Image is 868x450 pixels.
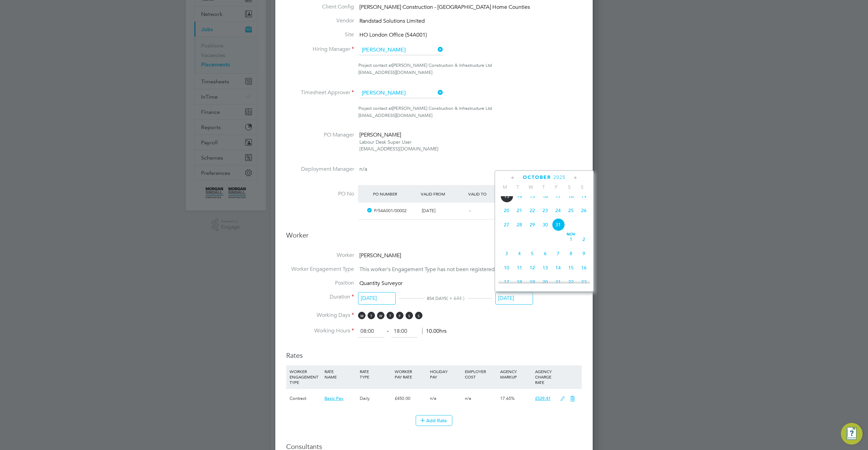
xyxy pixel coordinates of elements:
span: 16 [539,190,552,203]
div: EMPLOYER COST [463,365,498,383]
span: 1 [565,233,577,246]
span: 18 [565,190,577,203]
span: 14 [513,190,526,203]
div: RATE NAME [323,365,358,383]
span: M [498,184,511,190]
span: Randstad Solutions Limited [359,18,425,24]
span: S [415,312,422,319]
span: T [537,184,550,190]
span: 12 [526,261,539,274]
span: n/a [359,166,367,172]
span: Quantity Surveyor [359,280,402,287]
span: 2 [577,233,590,246]
span: 21 [513,204,526,217]
div: WORKER ENGAGEMENT TYPE [288,365,323,388]
div: HOLIDAY PAY [428,365,463,383]
span: n/a [465,395,471,401]
label: Client Config [286,3,354,11]
label: Working Hours [286,327,354,334]
span: 17 [500,275,513,288]
span: S [576,184,589,190]
label: Timesheet Approver [286,89,354,96]
span: 14 [552,261,565,274]
span: F [550,184,563,190]
input: Select one [358,292,396,305]
span: 18 [513,275,526,288]
div: AGENCY CHARGE RATE [533,365,557,388]
span: 13 [539,261,552,274]
span: 19 [526,275,539,288]
span: Project contact at [358,105,392,111]
span: 8 [565,247,577,260]
span: 30 [539,218,552,231]
span: October [523,175,551,180]
label: Deployment Manager [286,166,354,173]
span: 25 [565,204,577,217]
input: 17:00 [391,325,417,337]
div: WORKER PAY RATE [393,365,428,383]
input: Search for... [359,88,443,98]
div: [DATE] [419,205,467,217]
div: - [467,205,514,217]
span: W [524,184,537,190]
span: 16 [577,261,590,274]
div: Valid To [467,188,514,200]
span: 854 DAYS [427,295,447,301]
span: 3 [500,247,513,260]
span: 20 [539,275,552,288]
span: 13 [500,190,513,203]
span: 19 [577,190,590,203]
span: 27 [500,218,513,231]
span: 21 [552,275,565,288]
span: [EMAIL_ADDRESS][DOMAIN_NAME] [358,112,432,118]
span: T [511,184,524,190]
input: Search for... [359,45,443,55]
span: 15 [526,190,539,203]
label: Vendor [286,17,354,24]
span: Project contact at [358,62,392,68]
span: M [358,312,366,319]
span: 17.65% [500,395,515,401]
span: HO London Office (54A001) [359,32,427,38]
span: 29 [526,218,539,231]
div: [EMAIL_ADDRESS][DOMAIN_NAME] [358,69,582,76]
input: Select one [495,292,533,305]
span: £529.41 [535,395,551,401]
span: 2025 [553,175,566,180]
span: 4 [513,247,526,260]
label: PO No [286,190,354,198]
button: Engage Resource Center [841,423,863,445]
span: [PERSON_NAME] Construction & Infrastructure Ltd [392,105,492,111]
span: 23 [577,275,590,288]
span: 6 [539,247,552,260]
div: £450.00 [393,389,428,408]
label: Hiring Manager [286,46,354,53]
span: 20 [500,204,513,217]
h3: Worker [286,231,582,245]
span: F [396,312,403,319]
label: PO Manager [286,131,354,139]
span: S [406,312,413,319]
span: 7 [552,247,565,260]
span: 28 [513,218,526,231]
div: AGENCY MARKUP [498,365,533,383]
span: 10.00hrs [422,328,447,334]
span: 11 [513,261,526,274]
label: Worker [286,252,354,259]
span: [PERSON_NAME] Construction - [GEOGRAPHIC_DATA] Home Counties [359,4,530,11]
div: RATE TYPE [358,365,393,383]
label: Position [286,280,354,287]
span: [PERSON_NAME] Construction & Infrastructure Ltd [392,62,492,68]
span: Basic Pay [324,395,343,401]
label: Duration [286,293,354,301]
span: 23 [539,204,552,217]
h3: Rates [286,344,582,360]
span: 26 [577,204,590,217]
span: S [563,184,576,190]
span: Nov [565,233,577,236]
div: PO Number [371,188,419,200]
label: Worker Engagement Type [286,266,354,273]
label: Site [286,31,354,38]
span: T [368,312,375,319]
span: 22 [565,275,577,288]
